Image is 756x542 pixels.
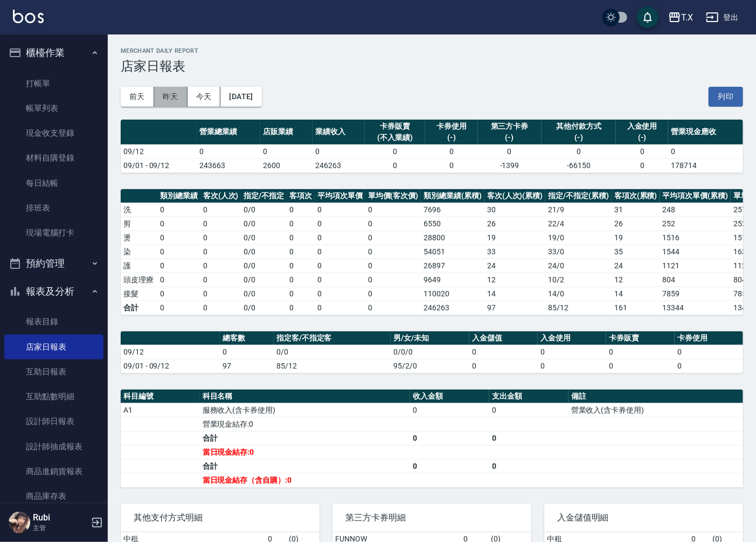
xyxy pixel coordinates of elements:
td: 0 / 0 [241,203,287,217]
table: a dense table [121,390,743,488]
td: 0 [675,359,743,373]
table: a dense table [121,331,743,373]
td: 0 [200,287,241,301]
td: 26 [484,217,546,231]
td: 0 [616,158,668,172]
td: 0 [410,431,489,445]
th: 入金儲值 [469,331,538,345]
td: 0 / 0 [241,273,287,287]
td: 85/12 [274,359,391,373]
a: 帳單列表 [4,96,103,121]
a: 每日結帳 [4,171,103,196]
td: 0 [365,259,421,273]
td: 26897 [421,259,484,273]
td: 14 [612,287,660,301]
td: 21 / 9 [545,203,612,217]
td: 0 / 0 [241,259,287,273]
td: 合計 [200,459,411,473]
td: 248 [660,203,731,217]
th: 入金使用 [538,331,606,345]
td: A1 [121,403,200,417]
td: 19 [612,231,660,245]
td: 0 [200,217,241,231]
th: 店販業績 [260,120,313,145]
span: 其他支付方式明細 [134,512,307,523]
td: 0 [365,217,421,231]
td: 0 [197,144,260,158]
td: 0 [365,158,425,172]
td: 14 [484,287,546,301]
td: 0 [287,259,315,273]
img: Logo [13,10,44,23]
td: 0/0 [274,345,391,359]
h2: Merchant Daily Report [121,47,743,54]
td: 110020 [421,287,484,301]
td: 0 [365,273,421,287]
th: 單均價(客次價) [365,189,421,203]
td: 0 [200,245,241,259]
td: 19 / 0 [545,231,612,245]
td: 0 [157,203,200,217]
th: 平均項次單價 [315,189,365,203]
td: 33 [484,245,546,259]
td: 6550 [421,217,484,231]
td: 0 [200,301,241,315]
th: 男/女/未知 [391,331,469,345]
td: 0 [287,287,315,301]
td: 804 [660,273,731,287]
div: 入金使用 [619,121,665,132]
td: 246263 [313,158,365,172]
button: 櫃檯作業 [4,39,103,67]
td: 0 [478,144,542,158]
td: 0 [313,144,365,158]
span: 入金儲值明細 [557,512,730,523]
td: 合計 [200,431,411,445]
td: 0 [200,231,241,245]
a: 商品進銷貨報表 [4,459,103,484]
div: T.X [681,11,693,24]
td: 0 [157,217,200,231]
td: 0 [260,144,313,158]
td: 24 [612,259,660,273]
td: 24 / 0 [545,259,612,273]
a: 現金收支登錄 [4,121,103,145]
td: 0 [157,301,200,315]
th: 客次(人次)(累積) [484,189,546,203]
td: 09/12 [121,144,197,158]
td: 54051 [421,245,484,259]
td: 染 [121,245,157,259]
td: 0 / 0 [241,287,287,301]
th: 指定客/不指定客 [274,331,391,345]
div: 卡券販賣 [367,121,422,132]
td: 0 [365,231,421,245]
td: 燙 [121,231,157,245]
div: (不入業績) [367,132,422,143]
td: 178714 [668,158,743,172]
p: 主管 [33,523,88,533]
td: 0 [425,144,477,158]
td: 24 [484,259,546,273]
table: a dense table [121,120,743,173]
img: Person [9,512,30,533]
div: (-) [481,132,539,143]
td: 當日現金結存（含自購）:0 [200,473,411,487]
td: 0 [200,259,241,273]
td: 護 [121,259,157,273]
td: 0 [489,403,568,417]
button: save [637,6,658,28]
td: 0 [315,259,365,273]
a: 現場電腦打卡 [4,220,103,245]
td: 09/01 - 09/12 [121,158,197,172]
td: 0 [365,144,425,158]
div: (-) [619,132,665,143]
td: 0 [287,273,315,287]
td: 0 [315,245,365,259]
td: 0 [157,259,200,273]
td: 19 [484,231,546,245]
a: 互助點數明細 [4,384,103,409]
th: 收入金額 [410,390,489,404]
td: 0 [365,287,421,301]
td: 10 / 2 [545,273,612,287]
th: 平均項次單價(累積) [660,189,731,203]
td: 0 [489,431,568,445]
